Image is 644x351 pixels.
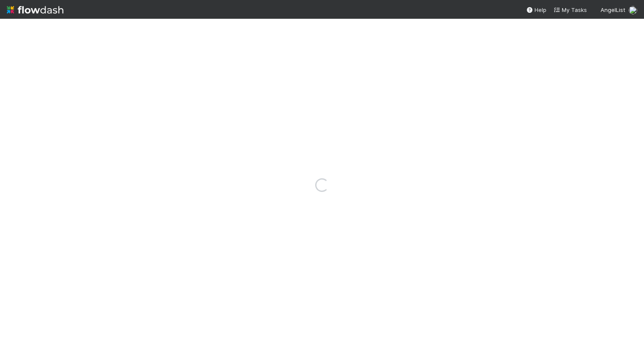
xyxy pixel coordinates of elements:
[526,6,546,14] div: Help
[7,3,63,17] img: logo-inverted-e16ddd16eac7371096b0.svg
[553,6,587,13] span: My Tasks
[601,6,625,13] span: AngelList
[553,6,587,14] a: My Tasks
[629,6,637,15] img: avatar_88eace93-95cc-47eb-b8e9-859ac60c33c0.png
